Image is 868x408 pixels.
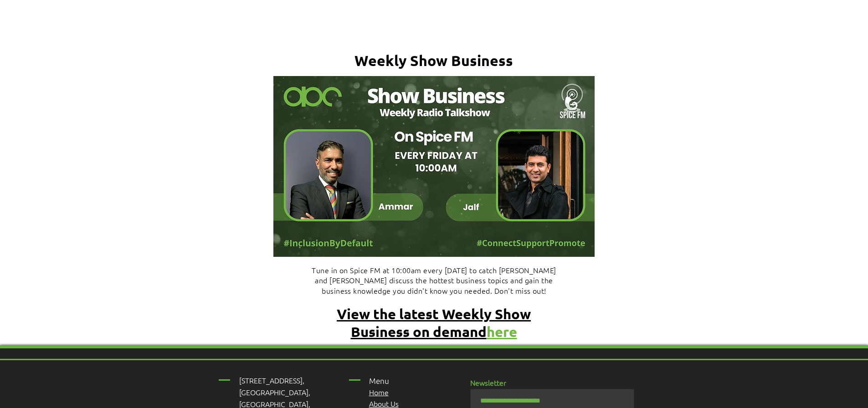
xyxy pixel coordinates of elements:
span: Tune in on Spice FM at 10:00am every [DATE] to catch [PERSON_NAME] and [PERSON_NAME] discuss the ... [312,265,556,296]
span: Menu [369,376,389,386]
img: 26.7.24 Show Business Youtube headers (8).jpg [273,76,595,257]
span: [STREET_ADDRESS], [239,375,304,385]
span: Weekly Show Business [354,51,513,70]
span: Newsletter [470,377,506,388]
span: here [487,323,517,340]
span: View the latest Weekly Show Business on demand [337,305,531,340]
a: View the latest Weekly Show Business on demandhere [337,305,531,340]
a: Home [369,387,389,397]
span: [GEOGRAPHIC_DATA], [239,387,310,397]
